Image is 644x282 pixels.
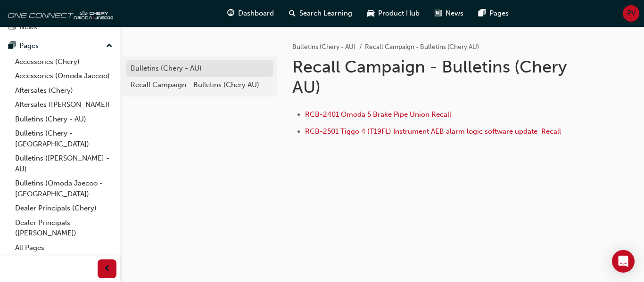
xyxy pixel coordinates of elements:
[281,4,360,23] a: search-iconSearch Learning
[11,112,116,127] a: Bulletins (Chery - AU)
[367,8,374,19] span: car-icon
[4,37,116,55] button: Pages
[8,23,16,32] span: news-icon
[104,263,111,275] span: prev-icon
[612,250,635,273] div: Open Intercom Messenger
[305,110,451,119] a: RCB-2401 Omoda 5 Brake Pipe Union Recall
[305,127,561,136] a: RCB-2501 Tiggo 4 (T19FL) Instrument AEB alarm logic software update Recall
[489,8,509,19] span: Pages
[11,176,116,201] a: Bulletins (Omoda Jaecoo - [GEOGRAPHIC_DATA])
[292,43,355,51] a: Bulletins (Chery - AU)
[360,4,427,23] a: car-iconProduct Hub
[446,8,463,19] span: News
[11,151,116,176] a: Bulletins ([PERSON_NAME] - AU)
[292,56,572,97] h1: Recall Campaign - Bulletins (Chery AU)
[220,4,281,23] a: guage-iconDashboard
[305,127,561,136] span: RCB-2501 Tiggo 4 (T19FL) Instrument AEB alarm logic software update ﻿ Recall
[11,55,116,69] a: Accessories (Chery)
[131,80,269,90] div: Recall Campaign - Bulletins (Chery AU)
[11,201,116,216] a: Dealer Principals (Chery)
[479,8,486,19] span: pages-icon
[623,5,639,22] button: PV
[8,42,16,50] span: pages-icon
[238,8,274,19] span: Dashboard
[11,126,116,151] a: Bulletins (Chery - [GEOGRAPHIC_DATA])
[131,63,269,74] div: Bulletins (Chery - AU)
[11,69,116,83] a: Accessories (Omoda Jaecoo)
[289,8,296,19] span: search-icon
[427,4,471,23] a: news-iconNews
[126,77,273,93] a: Recall Campaign - Bulletins (Chery AU)
[11,83,116,98] a: Aftersales (Chery)
[299,8,352,19] span: Search Learning
[5,4,113,23] img: oneconnect
[627,8,636,19] span: PV
[11,241,116,255] a: All Pages
[227,8,234,19] span: guage-icon
[11,97,116,112] a: Aftersales ([PERSON_NAME])
[365,42,479,53] li: Recall Campaign - Bulletins (Chery AU)
[11,216,116,241] a: Dealer Principals ([PERSON_NAME])
[4,18,116,36] a: News
[378,8,420,19] span: Product Hub
[19,40,39,51] div: Pages
[106,40,113,52] span: up-icon
[126,60,273,77] a: Bulletins (Chery - AU)
[471,4,516,23] a: pages-iconPages
[435,8,442,19] span: news-icon
[19,22,37,32] div: News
